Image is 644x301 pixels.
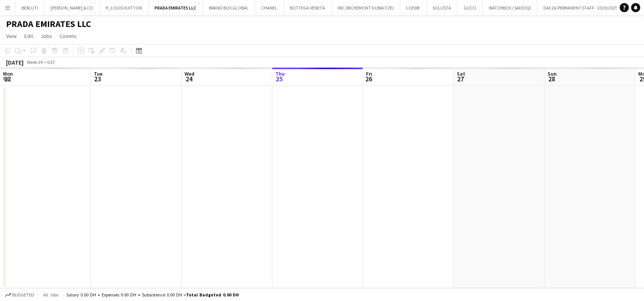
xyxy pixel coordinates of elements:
span: 25 [274,74,285,83]
h1: PRADA EMIRATES LLC [6,18,91,30]
button: CHANEL [255,0,284,15]
button: BERLUTI [16,0,44,15]
button: SOLUSTA [426,0,458,15]
span: Comms [60,33,77,40]
span: Wed [185,70,194,77]
button: WATCHBOX / SADDIQI [483,0,537,15]
span: Tue [94,70,103,77]
button: GUCCI [458,0,483,15]
span: Total Budgeted 0.00 DH [186,292,239,298]
span: Sun [548,70,557,77]
span: 22 [2,74,13,83]
div: Salary 0.00 DH + Expenses 0.00 DH + Subsistence 0.00 DH = [66,292,239,298]
button: [PERSON_NAME] & CO [44,0,99,15]
span: Budgeted [12,292,34,298]
a: Comms [57,31,80,41]
span: Week 39 [25,59,44,65]
button: Budgeted [4,291,35,299]
button: LOEWE [400,0,426,15]
span: 28 [546,74,557,83]
span: 26 [365,74,372,83]
span: 27 [456,74,465,83]
button: BOTTEGA VENETA [284,0,331,15]
span: 23 [93,74,103,83]
span: View [6,33,17,40]
span: Sat [457,70,465,77]
span: Edit [24,33,33,40]
button: H_LOUIS VUITTON [99,0,148,15]
span: Thu [275,70,285,77]
a: View [3,31,20,41]
span: Jobs [41,33,52,40]
button: BRAND BOX GLOBAL [203,0,255,15]
span: Fri [366,70,372,77]
button: IWC (RICHEMONT DUBAI FZE) [331,0,400,15]
div: [DATE] [6,59,24,66]
span: Mon [3,70,13,77]
span: 24 [183,74,194,83]
button: DAFZA PERMANENT STAFF - 2019/2025 [537,0,623,15]
button: PRADA EMIRATES LLC [148,0,203,15]
a: Jobs [38,31,55,41]
a: Edit [21,31,36,41]
div: GST [47,59,55,65]
span: All jobs [42,292,60,298]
